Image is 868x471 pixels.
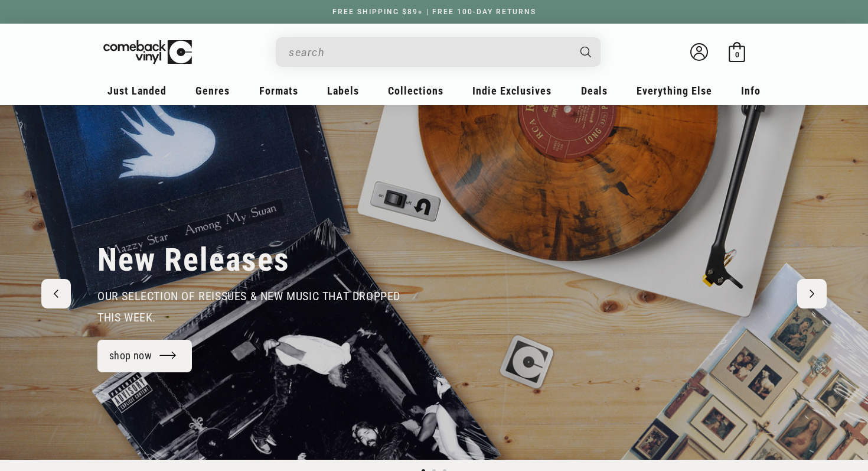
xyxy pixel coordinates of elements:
[797,279,827,308] button: Next slide
[259,85,298,97] span: Formats
[195,85,230,97] span: Genres
[276,37,601,67] div: Search
[741,85,761,97] span: Info
[472,85,552,97] span: Indie Exclusives
[570,37,602,67] button: Search
[289,40,569,64] input: search
[581,85,608,97] span: Deals
[41,279,71,308] button: Previous slide
[637,85,712,97] span: Everything Else
[97,241,290,280] h2: New Releases
[107,85,167,97] span: Just Landed
[327,85,359,97] span: Labels
[97,289,400,324] span: our selection of reissues & new music that dropped this week.
[97,340,192,372] a: shop now
[321,8,548,16] a: FREE SHIPPING $89+ | FREE 100-DAY RETURNS
[735,50,739,59] span: 0
[388,85,443,97] span: Collections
